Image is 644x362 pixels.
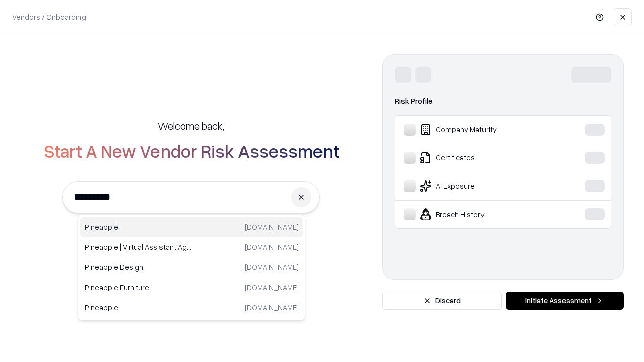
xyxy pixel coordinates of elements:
[245,302,299,313] p: [DOMAIN_NAME]
[404,180,554,192] div: AI Exposure
[44,141,339,161] h2: Start A New Vendor Risk Assessment
[404,208,554,220] div: Breach History
[382,292,502,310] button: Discard
[85,282,192,293] p: Pineapple Furniture
[404,124,554,136] div: Company Maturity
[245,262,299,273] p: [DOMAIN_NAME]
[158,119,224,133] h5: Welcome back,
[85,262,192,273] p: Pineapple Design
[506,292,624,310] button: Initiate Assessment
[85,302,192,313] p: Pineapple
[395,95,611,107] div: Risk Profile
[245,282,299,293] p: [DOMAIN_NAME]
[85,222,192,232] p: Pineapple
[245,242,299,252] p: [DOMAIN_NAME]
[404,152,554,164] div: Certificates
[12,12,86,22] p: Vendors / Onboarding
[78,215,305,320] div: Suggestions
[85,242,192,252] p: Pineapple | Virtual Assistant Agency
[245,222,299,232] p: [DOMAIN_NAME]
